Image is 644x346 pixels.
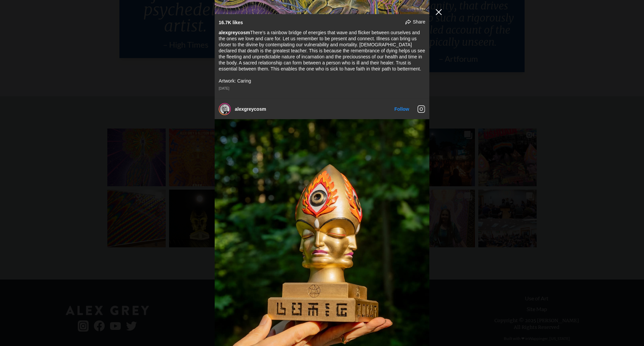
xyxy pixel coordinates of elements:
div: 16.7K likes [219,19,243,26]
a: Follow [394,106,409,112]
img: alexgreycosm [220,104,229,114]
div: [DATE] [219,87,425,91]
button: Close Instagram Feed Popup [433,7,444,17]
div: There’s a rainbow bridge of energies that wave and flicker between ourselves and the ones we love... [219,30,425,84]
a: alexgreycosm [235,106,266,112]
a: alexgreycosm [219,30,250,35]
span: Share [413,19,425,25]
